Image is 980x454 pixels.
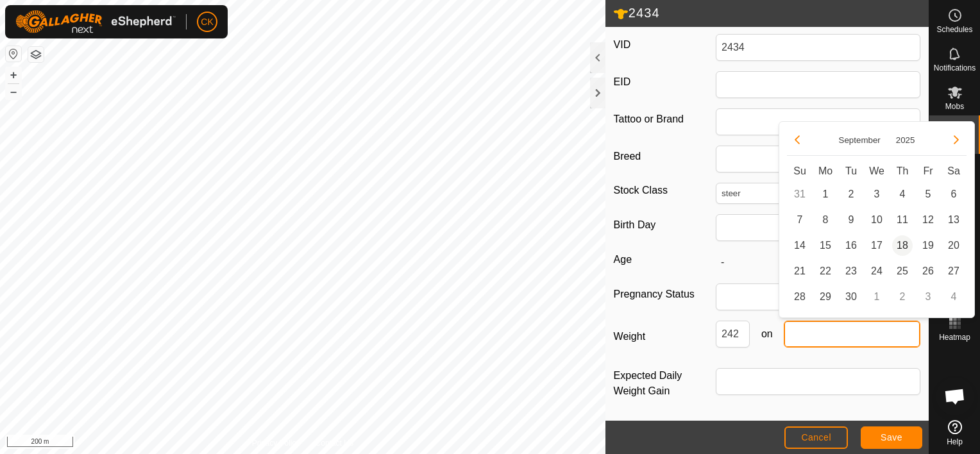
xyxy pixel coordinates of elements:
label: Age [614,251,716,268]
div: Choose Date [779,121,975,318]
span: 3 [866,184,887,205]
span: Fr [923,165,933,176]
button: – [6,84,21,99]
button: Choose Month [834,133,886,147]
td: 1 [864,284,890,310]
img: Gallagher Logo [15,10,176,33]
td: 2 [890,284,915,310]
td: 28 [787,284,813,310]
td: 20 [941,233,967,258]
td: 3 [864,181,890,207]
span: 1 [815,184,836,205]
td: 30 [838,284,864,310]
span: 18 [892,235,913,256]
td: 5 [915,181,941,207]
td: 18 [890,233,915,258]
td: 25 [890,258,915,284]
span: We [869,165,884,176]
span: 6 [943,184,964,205]
button: Previous Month [787,130,807,150]
button: + [6,67,21,83]
span: 29 [815,287,836,307]
button: Map Layers [28,47,44,62]
span: 10 [866,210,887,230]
span: 25 [892,261,913,282]
span: CK [201,15,213,29]
span: 7 [790,210,810,230]
span: Notifications [934,64,976,72]
td: 24 [864,258,890,284]
td: 19 [915,233,941,258]
span: Heatmap [939,333,970,341]
label: Stock Class [614,183,716,199]
h2: 2434 [613,5,929,22]
button: Choose Year [891,133,920,147]
span: 9 [841,210,861,230]
td: 4 [941,284,967,310]
span: Schedules [936,26,972,33]
span: 16 [841,235,861,256]
td: 26 [915,258,941,284]
span: Tu [845,165,857,176]
a: Contact Us [316,437,353,449]
span: 19 [918,235,938,256]
span: 14 [790,235,810,256]
td: 7 [787,207,813,233]
label: Breed [614,146,716,167]
span: 20 [943,235,964,256]
span: 24 [866,261,887,282]
td: 10 [864,207,890,233]
td: 12 [915,207,941,233]
span: 27 [943,261,964,282]
td: 3 [915,284,941,310]
span: Su [793,165,806,176]
span: 12 [918,210,938,230]
button: Next Month [946,130,967,150]
button: Reset Map [6,46,21,62]
label: EID [614,71,716,93]
span: Th [897,165,909,176]
td: 13 [941,207,967,233]
div: Open chat [936,377,974,416]
span: 17 [866,235,887,256]
td: 14 [787,233,813,258]
label: VID [614,34,716,56]
button: Cancel [784,426,848,449]
label: Weight [614,321,716,353]
span: 28 [790,287,810,307]
td: 23 [838,258,864,284]
span: 30 [841,287,861,307]
span: 23 [841,261,861,282]
span: Cancel [801,432,831,442]
span: 11 [892,210,913,230]
button: Save [861,426,922,449]
label: Expected Daily Weight Gain [614,368,716,399]
span: 26 [918,261,938,282]
span: 22 [815,261,836,282]
label: Pregnancy Status [614,283,716,305]
span: 21 [790,261,810,282]
td: 8 [813,207,838,233]
span: 2 [841,184,861,205]
label: Tattoo or Brand [614,108,716,130]
input: steer [716,183,894,203]
span: 8 [815,210,836,230]
span: on [750,326,784,342]
td: 21 [787,258,813,284]
td: 27 [941,258,967,284]
span: 13 [943,210,964,230]
td: 9 [838,207,864,233]
td: 17 [864,233,890,258]
td: 11 [890,207,915,233]
td: 16 [838,233,864,258]
span: Help [947,438,963,446]
td: 2 [838,181,864,207]
td: 29 [813,284,838,310]
span: 15 [815,235,836,256]
span: Mobs [945,103,964,110]
span: 4 [892,184,913,205]
label: Birth Day [614,214,716,236]
td: 4 [890,181,915,207]
span: Mo [818,165,832,176]
td: 31 [787,181,813,207]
